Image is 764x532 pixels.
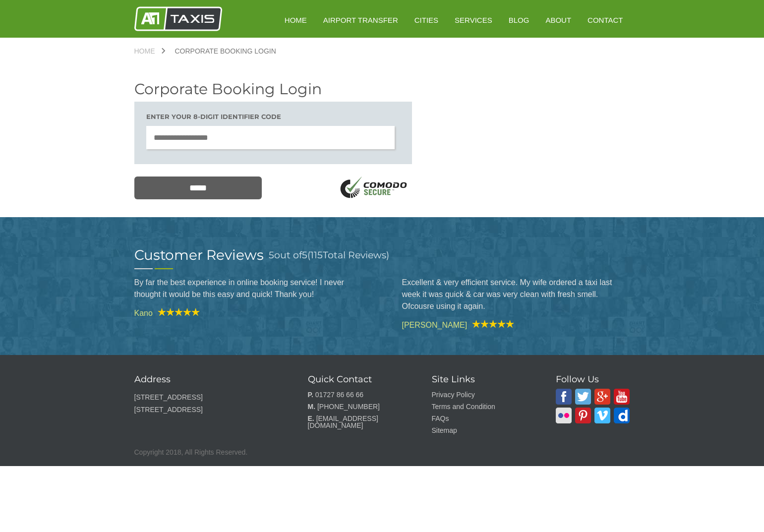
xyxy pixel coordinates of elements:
strong: M. [308,403,316,411]
a: Privacy Policy [432,391,475,399]
p: Copyright 2018, All Rights Reserved. [134,446,630,459]
a: Home [134,48,165,55]
img: SSL Logo [337,177,412,201]
a: Cities [408,8,445,32]
h3: Address [134,375,283,384]
a: Airport Transfer [316,8,405,32]
h3: out of ( Total Reviews) [269,248,389,262]
a: HOME [278,8,314,32]
p: [STREET_ADDRESS] [STREET_ADDRESS] [134,391,283,416]
h3: Site Links [432,375,531,384]
img: A1 Taxis Review [153,308,200,316]
strong: P. [308,391,313,399]
h3: Enter your 8-digit Identifier code [146,114,400,120]
img: A1 Taxis [134,6,222,31]
h2: Corporate Booking Login [134,82,412,97]
a: Sitemap [432,426,457,434]
a: FAQs [432,414,449,422]
a: Blog [502,8,536,32]
a: About [538,8,578,32]
h3: Follow Us [556,375,630,384]
span: 5 [269,249,274,261]
a: [PHONE_NUMBER] [317,403,380,411]
a: Services [448,8,499,32]
blockquote: Excellent & very efficient service. My wife ordered a taxi last week it was quick & car was very ... [402,269,630,320]
cite: Kano [134,308,362,317]
a: 01727 86 66 66 [315,391,363,399]
img: A1 Taxis [556,389,572,405]
span: 115 [310,249,323,261]
h2: Customer Reviews [134,248,264,262]
h3: Quick Contact [308,375,407,384]
a: Contact [581,8,630,32]
img: A1 Taxis Review [467,320,514,328]
cite: [PERSON_NAME] [402,320,630,329]
span: 5 [302,249,307,261]
a: [EMAIL_ADDRESS][DOMAIN_NAME] [308,414,378,429]
a: Corporate Booking Login [165,48,286,55]
a: Terms and Condition [432,403,495,411]
strong: E. [308,414,314,422]
blockquote: By far the best experience in online booking service! I never thought it would be this easy and q... [134,269,362,308]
